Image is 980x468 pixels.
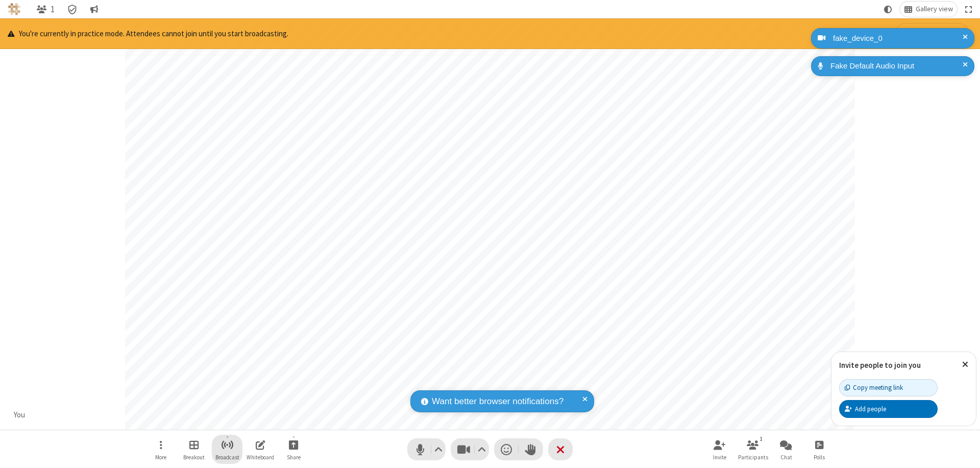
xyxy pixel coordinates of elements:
div: Copy meeting link [845,383,903,392]
button: Invite participants (⌘+Shift+I) [704,435,735,464]
span: Share [287,454,301,460]
button: Manage Breakout Rooms [179,435,209,464]
button: End or leave meeting [548,438,573,460]
button: Stop video (⌘+Shift+V) [451,438,489,460]
button: Copy meeting link [839,379,938,396]
button: Close popover [954,352,976,377]
button: Open shared whiteboard [245,435,276,464]
span: Gallery view [916,5,953,13]
span: Chat [780,454,792,460]
span: More [155,454,166,460]
button: Mute (⌘+Shift+A) [407,438,446,460]
button: Open chat [771,435,801,464]
span: Invite [713,454,726,460]
button: Add people [839,400,938,417]
button: Fullscreen [961,2,976,17]
button: Conversation [86,2,102,17]
button: Start sharing [278,435,309,464]
div: Meeting details Encryption enabled [63,2,82,17]
div: fake_device_0 [829,33,967,44]
button: Start broadcast [212,435,242,464]
button: Raise hand [519,438,543,460]
div: Fake Default Audio Input [827,60,967,72]
p: You're currently in practice mode. Attendees cannot join until you start broadcasting. [8,28,288,40]
button: Send a reaction [494,438,519,460]
label: Invite people to join you [839,360,921,370]
button: Open poll [804,435,835,464]
span: Whiteboard [247,454,274,460]
span: Polls [814,454,825,460]
img: QA Selenium DO NOT DELETE OR CHANGE [8,3,20,15]
button: Using system theme [880,2,896,17]
button: Audio settings [432,438,446,460]
button: Open participant list [32,2,59,17]
button: Start broadcasting [896,23,969,44]
div: You [10,409,29,421]
span: Want better browser notifications? [432,395,563,408]
span: Participants [738,454,768,460]
button: Open participant list [738,435,768,464]
button: Video setting [475,438,489,460]
span: Breakout [183,454,205,460]
button: Open menu [145,435,176,464]
button: Change layout [900,2,957,17]
span: 1 [51,5,55,14]
span: Broadcast [215,454,239,460]
div: 1 [757,434,766,443]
